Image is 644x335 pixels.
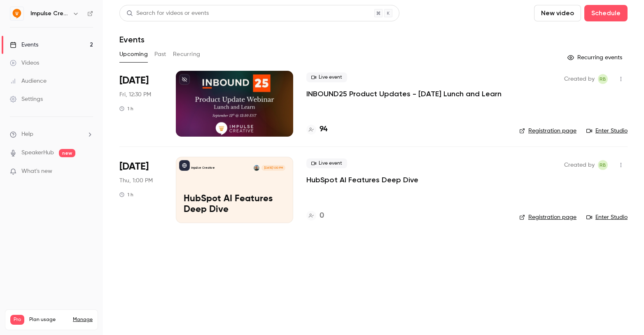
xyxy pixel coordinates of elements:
[598,74,608,84] span: Remington Begg
[10,77,47,85] div: Audience
[184,194,285,215] p: HubSpot AI Features Deep Dive
[564,160,595,170] span: Created by
[261,165,285,171] span: [DATE] 1:00 PM
[586,127,628,135] a: Enter Studio
[320,124,327,135] h4: 94
[519,127,576,135] a: Registration page
[73,316,93,323] a: Manage
[59,149,75,157] span: new
[119,74,149,87] span: [DATE]
[119,71,163,137] div: Sep 12 Fri, 12:30 PM (America/New York)
[584,5,628,21] button: Schedule
[598,160,608,170] span: Remington Begg
[119,91,151,99] span: Fri, 12:30 PM
[306,175,418,185] a: HubSpot AI Features Deep Dive
[586,213,628,221] a: Enter Studio
[29,316,68,323] span: Plan usage
[10,95,43,103] div: Settings
[10,59,39,67] div: Videos
[119,48,148,61] button: Upcoming
[21,130,33,139] span: Help
[191,166,215,170] p: Impulse Creative
[126,9,209,18] div: Search for videos or events
[10,130,93,139] li: help-dropdown-opener
[306,158,347,168] span: Live event
[600,160,606,170] span: RB
[21,149,54,157] a: SpeakerHub
[10,315,24,325] span: Pro
[534,5,581,21] button: New video
[320,210,324,221] h4: 0
[10,7,23,20] img: Impulse Creative
[119,105,133,112] div: 1 h
[21,167,52,176] span: What's new
[119,160,149,173] span: [DATE]
[176,157,293,223] a: HubSpot AI Features Deep DiveImpulse CreativeRemington Begg[DATE] 1:00 PMHubSpot AI Features Deep...
[119,35,145,44] h1: Events
[119,191,133,198] div: 1 h
[564,51,628,64] button: Recurring events
[30,9,69,18] h6: Impulse Creative
[119,177,153,185] span: Thu, 1:00 PM
[254,165,259,171] img: Remington Begg
[10,41,38,49] div: Events
[306,124,327,135] a: 94
[119,157,163,223] div: Oct 2 Thu, 1:00 PM (America/New York)
[306,72,347,82] span: Live event
[564,74,595,84] span: Created by
[519,213,576,221] a: Registration page
[306,210,324,221] a: 0
[306,89,502,99] a: INBOUND25 Product Updates - [DATE] Lunch and Learn
[600,74,606,84] span: RB
[173,48,201,61] button: Recurring
[154,48,166,61] button: Past
[83,168,93,175] iframe: Noticeable Trigger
